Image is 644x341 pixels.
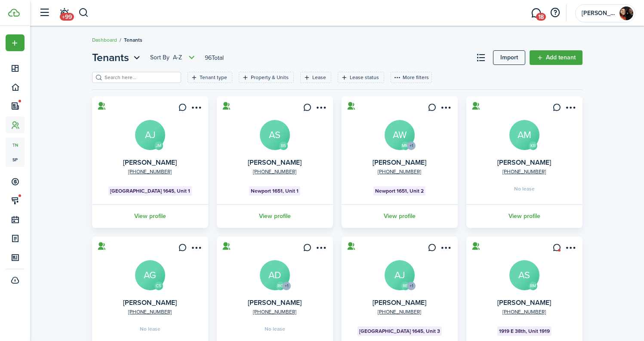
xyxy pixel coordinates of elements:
[564,243,577,255] button: Open menu
[375,187,424,195] span: Newport 1651, Unit 2
[407,141,416,150] avatar-counter: +1
[56,2,72,24] a: Notifications
[528,2,544,24] a: Messaging
[36,5,52,21] button: Open sidebar
[260,120,290,150] a: AS
[216,204,334,228] a: View profile
[439,103,453,115] button: Open menu
[373,298,426,307] a: [PERSON_NAME]
[251,187,299,195] span: Newport 1651, Unit 1
[314,243,328,255] button: Open menu
[509,120,539,150] a: AM
[150,52,197,63] button: Open menu
[150,52,197,63] button: Sort byA-Z
[514,186,535,191] span: No lease
[502,168,546,175] a: [PHONE_NUMBER]
[497,298,551,307] a: [PERSON_NAME]
[123,298,177,307] a: [PERSON_NAME]
[92,50,142,65] button: Tenants
[276,282,285,290] avatar-text: RG
[493,50,525,65] a: Import
[378,308,421,316] a: [PHONE_NUMBER]
[150,53,173,62] span: Sort by
[173,53,182,62] span: A-Z
[502,308,546,316] a: [PHONE_NUMBER]
[128,308,172,316] a: [PHONE_NUMBER]
[536,13,546,21] span: 18
[312,74,326,81] filter-tag-label: Lease
[248,157,302,167] a: [PERSON_NAME]
[548,6,562,20] button: Open resource center
[123,157,177,167] a: [PERSON_NAME]
[340,204,459,228] a: View profile
[189,243,203,255] button: Open menu
[373,157,426,167] a: [PERSON_NAME]
[279,141,288,150] avatar-text: BS
[529,282,537,290] avatar-text: RM
[92,50,142,65] button: Open menu
[529,141,537,150] avatar-text: KB
[8,9,20,17] img: TenantCloud
[253,168,296,175] a: [PHONE_NUMBER]
[385,120,415,150] a: AW
[619,6,633,20] img: Sarah and Noah
[265,326,285,332] span: No lease
[128,168,172,175] a: [PHONE_NUMBER]
[497,157,551,167] a: [PERSON_NAME]
[248,298,302,307] a: [PERSON_NAME]
[92,36,117,44] a: Dashboard
[91,204,210,228] a: View profile
[140,326,160,332] span: No lease
[154,141,163,150] avatar-text: JM
[200,74,227,81] filter-tag-label: Tenant type
[253,308,296,316] a: [PHONE_NUMBER]
[205,53,224,62] header-page-total: 96 Total
[282,282,291,290] avatar-counter: +1
[135,260,165,290] a: AG
[564,103,577,115] button: Open menu
[439,243,453,255] button: Open menu
[391,72,432,83] button: More filters
[135,120,165,150] a: AJ
[314,103,328,115] button: Open menu
[407,282,416,290] avatar-counter: +1
[78,6,89,20] button: Search
[582,10,616,16] span: Sarah and Noah
[154,282,163,290] avatar-text: CS
[110,187,190,195] span: [GEOGRAPHIC_DATA] 1645, Unit 1
[260,260,290,290] a: AD
[188,72,232,83] filter-tag: Open filter
[465,204,584,228] a: View profile
[350,74,379,81] filter-tag-label: Lease status
[92,50,129,65] span: Tenants
[124,36,142,44] span: Tenants
[300,72,331,83] filter-tag: Open filter
[102,74,178,82] input: Search here...
[359,327,440,335] span: [GEOGRAPHIC_DATA] 1645, Unit 3
[251,74,289,81] filter-tag-label: Property & Units
[338,72,384,83] filter-tag: Open filter
[60,13,74,21] span: +99
[509,260,539,290] a: AS
[385,260,415,290] a: AJ
[401,141,410,150] avatar-text: MM
[6,34,25,51] button: Open menu
[6,138,25,152] a: tn
[239,72,294,83] filter-tag: Open filter
[401,282,410,290] avatar-text: RB
[6,152,25,167] a: sp
[189,103,203,115] button: Open menu
[530,50,582,65] a: Add tenant
[499,327,550,335] span: 1919 E 38th, Unit 1919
